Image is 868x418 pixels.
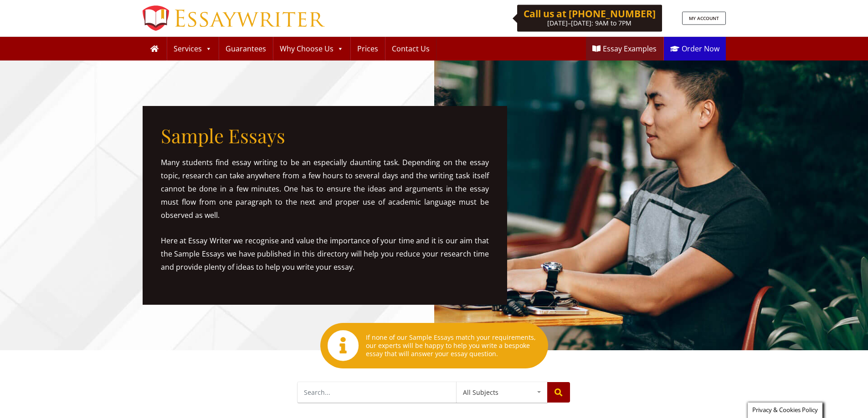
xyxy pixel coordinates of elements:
[664,37,726,60] a: Order Now
[385,37,436,60] a: Contact Us
[161,234,489,273] p: Here at Essay Writer we recognise and value the importance of your time and it is our aim that th...
[273,37,350,60] a: Why Choose Us
[351,37,385,60] a: Prices
[547,19,632,27] span: [DATE]–[DATE]: 9AM to 7PM
[219,37,272,60] a: Guarantees
[682,12,726,25] a: MY ACCOUNT
[298,382,457,403] input: Search...
[524,7,656,20] b: Call us at [PHONE_NUMBER]
[161,156,489,222] p: Many students find essay writing to be an especially daunting task. Depending on the essay topic,...
[752,406,818,414] span: Privacy & Cookies Policy
[161,124,489,147] h1: Sample Essays
[167,37,218,60] a: Services
[586,37,663,60] a: Essay Examples
[320,323,548,368] div: If none of our Sample Essays match your requirements, our experts will be happy to help you write...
